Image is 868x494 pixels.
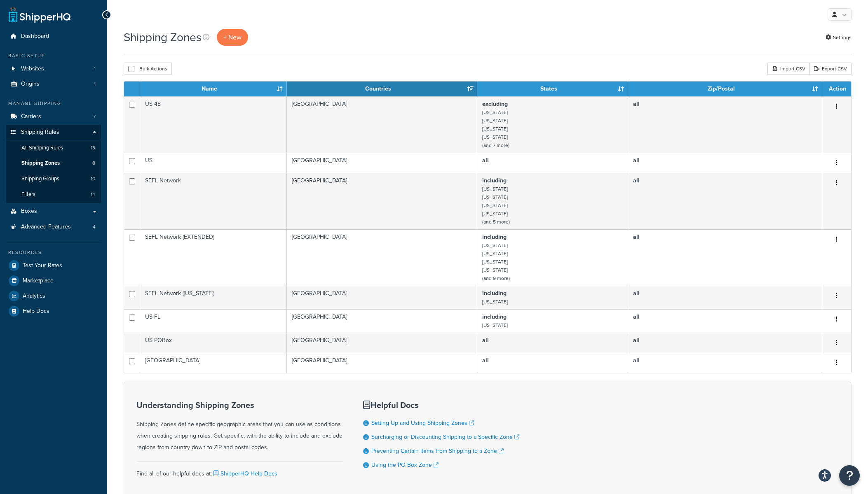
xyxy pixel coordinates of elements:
[140,333,287,353] td: US POBox
[21,224,71,231] span: Advanced Features
[826,32,852,43] a: Settings
[482,193,508,201] small: [US_STATE]
[140,153,287,173] td: US
[482,100,508,108] b: excluding
[136,461,343,480] div: Find all of our helpful docs at:
[482,322,508,329] small: [US_STATE]
[482,275,510,282] small: (and 9 more)
[6,304,101,319] a: Help Docs
[6,140,101,156] a: All Shipping Rules 13
[6,109,101,124] li: Carriers
[839,465,860,486] button: Open Resource Center
[482,218,510,226] small: (and 5 more)
[809,63,852,75] a: Export CSV
[287,229,477,286] td: [GEOGRAPHIC_DATA]
[94,65,96,72] span: 1
[23,308,49,315] span: Help Docs
[9,6,70,23] a: ShipperHQ Home
[6,187,101,202] li: Filters
[633,176,640,185] b: all
[482,133,508,141] small: [US_STATE]
[822,82,851,96] th: Action
[371,461,439,469] a: Using the PO Box Zone
[363,401,519,410] h3: Helpful Docs
[287,286,477,309] td: [GEOGRAPHIC_DATA]
[482,336,489,345] b: all
[6,61,101,77] li: Websites
[633,233,640,241] b: all
[287,333,477,353] td: [GEOGRAPHIC_DATA]
[482,210,508,217] small: [US_STATE]
[94,81,96,88] span: 1
[6,171,101,186] a: Shipping Groups 10
[287,353,477,373] td: [GEOGRAPHIC_DATA]
[482,356,489,365] b: all
[633,312,640,321] b: all
[6,77,101,92] a: Origins 1
[371,419,474,427] a: Setting Up and Using Shipping Zones
[6,219,101,235] a: Advanced Features 4
[6,125,101,203] li: Shipping Rules
[140,96,287,153] td: US 48
[223,33,242,42] span: + New
[6,52,101,59] div: Basic Setup
[482,250,508,257] small: [US_STATE]
[124,29,202,45] h1: Shipping Zones
[287,82,477,96] th: Countries: activate to sort column ascending
[140,309,287,333] td: US FL
[6,204,101,219] a: Boxes
[93,224,96,231] span: 4
[136,401,343,410] h3: Understanding Shipping Zones
[6,289,101,303] a: Analytics
[6,258,101,273] a: Test Your Rates
[6,109,101,124] a: Carriers 7
[482,109,508,116] small: [US_STATE]
[217,29,248,46] a: + New
[482,242,508,249] small: [US_STATE]
[767,63,809,75] div: Import CSV
[482,125,508,133] small: [US_STATE]
[21,65,44,72] span: Websites
[633,356,640,365] b: all
[21,33,49,40] span: Dashboard
[124,63,172,75] button: Bulk Actions
[140,353,287,373] td: [GEOGRAPHIC_DATA]
[21,81,40,88] span: Origins
[23,262,62,269] span: Test Your Rates
[6,77,101,92] li: Origins
[371,447,504,455] a: Preventing Certain Items from Shipping to a Zone
[287,309,477,333] td: [GEOGRAPHIC_DATA]
[482,176,507,185] b: including
[287,96,477,153] td: [GEOGRAPHIC_DATA]
[21,160,60,167] span: Shipping Zones
[6,29,101,44] li: Dashboard
[628,82,822,96] th: Zip/Postal: activate to sort column ascending
[482,233,507,241] b: including
[93,113,96,120] span: 7
[136,401,343,453] div: Shipping Zones define specific geographic areas that you can use as conditions when creating ship...
[21,208,37,215] span: Boxes
[6,61,101,77] a: Websites 1
[6,219,101,235] li: Advanced Features
[21,113,41,120] span: Carriers
[6,125,101,140] a: Shipping Rules
[6,140,101,156] li: All Shipping Rules
[482,266,508,274] small: [US_STATE]
[140,229,287,286] td: SEFL Network (EXTENDED)
[482,258,508,266] small: [US_STATE]
[23,277,54,284] span: Marketplace
[6,273,101,288] a: Marketplace
[371,433,519,441] a: Surcharging or Discounting Shipping to a Specific Zone
[21,144,63,151] span: All Shipping Rules
[91,191,95,198] span: 14
[482,117,508,124] small: [US_STATE]
[482,156,489,165] b: all
[477,82,628,96] th: States: activate to sort column ascending
[633,336,640,345] b: all
[212,469,277,478] a: ShipperHQ Help Docs
[91,175,95,182] span: 10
